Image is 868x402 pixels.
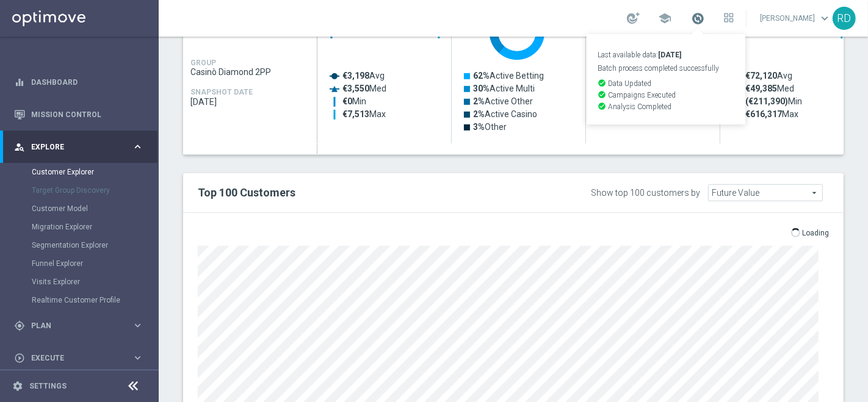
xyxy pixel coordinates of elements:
h4: SNAPSHOT DATE [190,88,253,96]
i: check_circle [598,102,606,110]
tspan: €616,317 [745,109,782,119]
tspan: (€211,390) [745,96,788,107]
a: Customer Model [32,204,127,214]
tspan: 30% [473,84,490,93]
div: Dashboard [14,66,143,98]
div: Customer Explorer [32,163,157,181]
text: Med [342,84,386,93]
a: [PERSON_NAME]keyboard_arrow_down [759,9,833,27]
button: person_search Explore keyboard_arrow_right [13,142,144,152]
button: play_circle_outline Execute keyboard_arrow_right [13,353,144,363]
span: Plan [31,322,132,329]
i: equalizer [14,77,25,88]
span: school [658,12,671,25]
tspan: 2% [473,109,485,119]
i: person_search [14,142,25,153]
tspan: 2% [473,96,485,106]
div: Customer Model [32,199,157,218]
div: Explore [14,142,132,153]
p: Last available data: [598,51,734,59]
div: RD [833,7,856,30]
div: Target Group Discovery [32,181,157,199]
button: Mission Control [13,110,144,120]
button: gps_fixed Plan keyboard_arrow_right [13,321,144,331]
a: Funnel Explorer [32,259,127,268]
text: Avg [745,71,792,81]
i: gps_fixed [14,320,25,331]
div: Visits Explorer [32,273,157,291]
p: Data Updated [598,79,734,87]
i: settings [12,381,23,392]
text: Min [745,96,802,107]
text: Active Betting [473,71,544,81]
span: Execute [31,354,132,362]
a: Visits Explorer [32,277,127,287]
text: Max [342,109,386,119]
text: Min [342,96,366,106]
h4: GROUP [190,59,216,67]
div: Execute [14,353,132,364]
a: Last available data:[DATE] Batch process completed successfully check_circle Data Updated check_c... [690,9,706,29]
p: Batch process completed successfully [598,65,734,72]
div: Realtime Customer Profile [32,291,157,309]
tspan: €3,198 [342,71,369,81]
a: Dashboard [31,66,143,98]
tspan: €7,513 [342,109,369,119]
p: Loading [802,228,829,238]
i: keyboard_arrow_right [132,141,143,153]
h2: Top 100 Customers [198,185,559,200]
p: Campaigns Executed [598,90,734,99]
tspan: 62% [473,71,490,81]
a: Mission Control [31,98,143,131]
text: Max [745,109,798,119]
div: Migration Explorer [32,218,157,236]
span: Explore [31,143,132,151]
div: Plan [14,320,132,331]
text: Active Casino [473,109,537,119]
span: keyboard_arrow_down [818,12,831,25]
a: Realtime Customer Profile [32,295,127,305]
i: play_circle_outline [14,353,25,364]
text: Other [473,122,507,132]
i: keyboard_arrow_right [132,352,143,364]
tspan: 3% [473,122,485,132]
tspan: €72,120 [745,71,777,81]
p: Analysis Completed [598,102,734,110]
text: Active Other [473,96,533,106]
text: Avg [342,71,385,81]
a: Segmentation Explorer [32,240,127,250]
div: Mission Control [14,98,143,131]
i: check_circle [598,79,606,87]
a: Migration Explorer [32,222,127,232]
span: 2025-09-11 [190,97,310,107]
strong: [DATE] [658,51,681,59]
button: equalizer Dashboard [13,77,144,87]
i: check_circle [598,90,606,99]
a: Customer Explorer [32,167,127,177]
i: keyboard_arrow_right [132,320,143,331]
tspan: €49,385 [745,84,777,93]
div: Funnel Explorer [32,254,157,273]
span: Casinò Diamond 2PP [190,67,310,77]
tspan: €3,550 [342,84,369,93]
div: Show top 100 customers by [591,188,700,198]
tspan: €0 [342,96,352,106]
text: Med [745,84,794,93]
a: Settings [29,382,67,390]
div: Segmentation Explorer [32,236,157,254]
text: Active Multi [473,84,535,93]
